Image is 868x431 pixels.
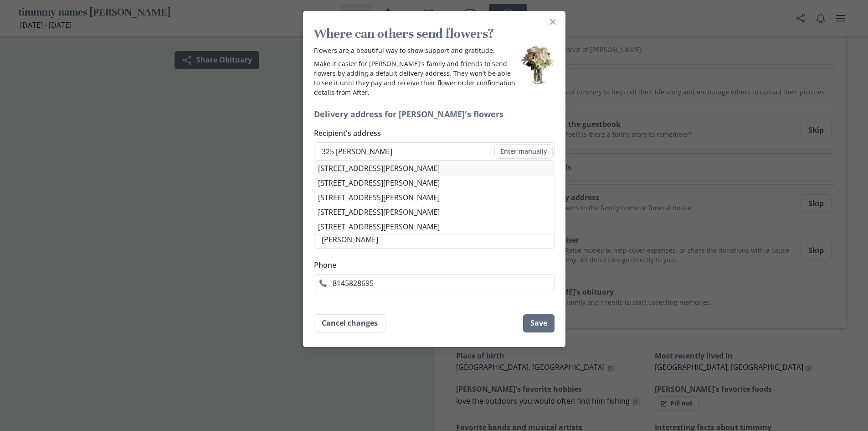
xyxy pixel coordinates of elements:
[314,314,385,332] button: Cancel changes
[494,144,553,159] button: Enter manually
[314,108,555,120] h2: Delivery address for [PERSON_NAME]'s flowers
[314,59,517,97] p: Make it easier for [PERSON_NAME]'s family and friends to send flowers by adding a default deliver...
[314,46,517,55] p: Flowers are a beautiful way to show support and gratitude.
[545,15,560,29] button: Close
[314,142,555,161] input: Search address
[314,128,549,139] label: Recipient's address
[523,314,555,332] button: Save
[314,26,555,42] h2: Where can others send flowers?
[314,161,554,176] li: [STREET_ADDRESS][PERSON_NAME]
[314,260,549,270] label: Phone
[520,46,555,80] div: Preview of some flower bouquets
